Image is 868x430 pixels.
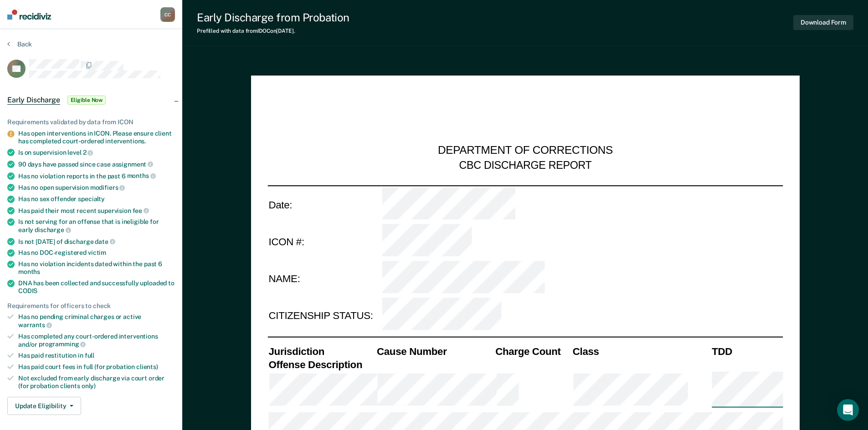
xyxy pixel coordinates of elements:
span: modifiers [90,184,125,191]
div: 90 days have passed since case [18,160,175,168]
div: Not excluded from early discharge via court order (for probation clients [18,374,175,390]
span: specialty [78,195,105,202]
div: Has completed any court-ordered interventions and/or [18,333,175,348]
div: Has no sex offender [18,195,175,203]
th: Jurisdiction [267,344,376,358]
span: victim [88,249,106,256]
div: Prefilled with data from IDOC on [DATE] . [197,28,349,34]
div: Has paid their most recent supervision [18,207,175,215]
div: Open Intercom Messenger [837,399,859,421]
span: Eligible Now [67,96,106,105]
th: Charge Count [494,344,572,358]
div: Is on supervision level [18,148,175,157]
span: warrants [18,321,52,329]
span: discharge [35,226,71,233]
button: Back [7,40,32,48]
div: Early Discharge from Probation [197,11,349,24]
span: programming [39,340,86,348]
div: Has no DOC-registered [18,249,175,257]
span: full [85,352,94,359]
button: Update Eligibility [7,397,81,415]
div: Has no pending criminal charges or active [18,313,175,329]
td: CITIZENSHIP STATUS: [267,298,381,335]
div: Has open interventions in ICON. Please ensure client has completed court-ordered interventions. [18,130,175,145]
th: TDD [711,344,783,358]
th: Class [571,344,710,358]
span: only) [82,382,96,390]
div: DEPARTMENT OF CORRECTIONS [438,144,613,158]
div: Has no violation reports in the past 6 [18,172,175,180]
button: CC [160,7,175,22]
span: months [18,268,40,275]
div: DNA has been collected and successfully uploaded to [18,279,175,295]
div: Requirements for officers to check [7,302,175,310]
div: Is not serving for an offense that is ineligible for early [18,218,175,233]
span: months [127,172,156,179]
span: fee [133,207,149,214]
td: Date: [267,185,381,223]
button: Download Form [793,15,853,30]
img: Recidiviz [7,10,51,20]
span: CODIS [18,287,37,294]
div: C C [160,7,175,22]
span: date [95,238,115,245]
div: CBC DISCHARGE REPORT [459,158,591,172]
span: clients) [136,363,158,370]
div: Has no violation incidents dated within the past 6 [18,260,175,276]
div: Has paid court fees in full (for probation [18,363,175,371]
div: Is not [DATE] of discharge [18,238,175,246]
div: Has no open supervision [18,183,175,192]
span: Early Discharge [7,96,60,105]
td: ICON #: [267,223,381,260]
span: assignment [112,161,153,168]
span: 2 [83,149,93,156]
div: Has paid restitution in [18,352,175,359]
th: Cause Number [375,344,494,358]
div: Requirements validated by data from ICON [7,118,175,126]
th: Offense Description [267,358,376,371]
td: NAME: [267,260,381,298]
